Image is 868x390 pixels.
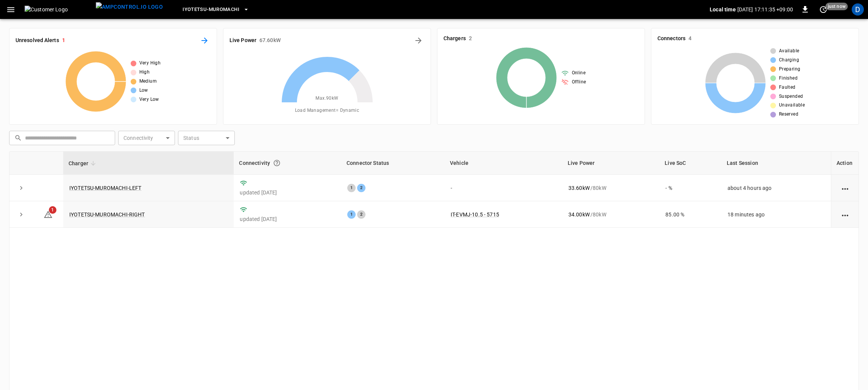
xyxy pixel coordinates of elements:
p: Local time [710,6,736,13]
a: IYOTETSU-MUROMACHI-RIGHT [69,211,145,218]
div: / 80 kW [568,184,653,192]
div: 1 [347,210,356,219]
h6: 4 [688,34,692,43]
span: Unavailable [779,102,805,109]
th: Connector Status [341,152,445,175]
span: Iyotetsu-Muromachi [183,5,239,14]
a: IT-EVMJ-10.5 - 5715 [451,211,499,218]
th: Last Session [721,152,831,175]
img: Customer Logo [25,6,93,13]
div: action cell options [840,184,850,192]
p: [DATE] 17:11:35 +09:00 [737,6,793,13]
button: expand row [16,209,27,220]
td: 85.00 % [659,201,721,228]
span: 1 [49,206,56,214]
div: 2 [357,184,365,192]
p: 34.00 kW [568,211,590,218]
span: Load Management = Dynamic [295,107,359,114]
span: Reserved [779,111,798,118]
span: Preparing [779,66,801,73]
div: 2 [357,210,365,219]
h6: 1 [62,36,65,45]
th: Vehicle [445,152,562,175]
h6: 67.60 kW [259,36,281,45]
p: 33.60 kW [568,184,590,192]
span: Max. 90 kW [315,95,338,102]
th: Action [831,152,859,175]
span: Offline [572,78,586,86]
button: Iyotetsu-Muromachi [180,2,252,17]
h6: Live Power [229,36,256,45]
h6: Chargers [443,34,466,43]
span: Suspended [779,93,803,100]
div: action cell options [840,211,850,218]
span: Very Low [139,96,159,103]
div: profile-icon [852,3,864,16]
td: about 4 hours ago [721,175,831,201]
p: updated [DATE] [240,189,335,196]
button: set refresh interval [817,3,829,16]
div: 1 [347,184,356,192]
th: Live SoC [659,152,721,175]
h6: Unresolved Alerts [16,36,59,45]
span: Very High [139,60,161,67]
span: Available [779,47,799,55]
span: just now [826,3,848,10]
a: 1 [44,211,53,217]
td: - % [659,175,721,201]
button: Energy Overview [412,34,425,47]
h6: Connectors [657,34,685,43]
span: Low [139,87,148,94]
span: Faulted [779,84,796,91]
div: / 80 kW [568,211,653,218]
td: 18 minutes ago [721,201,831,228]
h6: 2 [469,34,472,43]
span: Charging [779,56,799,64]
p: updated [DATE] [240,215,335,223]
td: - [445,175,562,201]
span: Medium [139,78,157,85]
span: Online [572,69,585,77]
th: Live Power [562,152,659,175]
img: ampcontrol.io logo [96,2,163,12]
span: Finished [779,75,798,82]
span: Charger [69,159,98,168]
div: Connectivity [239,156,336,170]
button: Connection between the charger and our software. [270,156,284,170]
button: All Alerts [198,34,211,47]
span: High [139,69,150,76]
button: expand row [16,182,27,194]
a: IYOTETSU-MUROMACHI-LEFT [69,185,141,191]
